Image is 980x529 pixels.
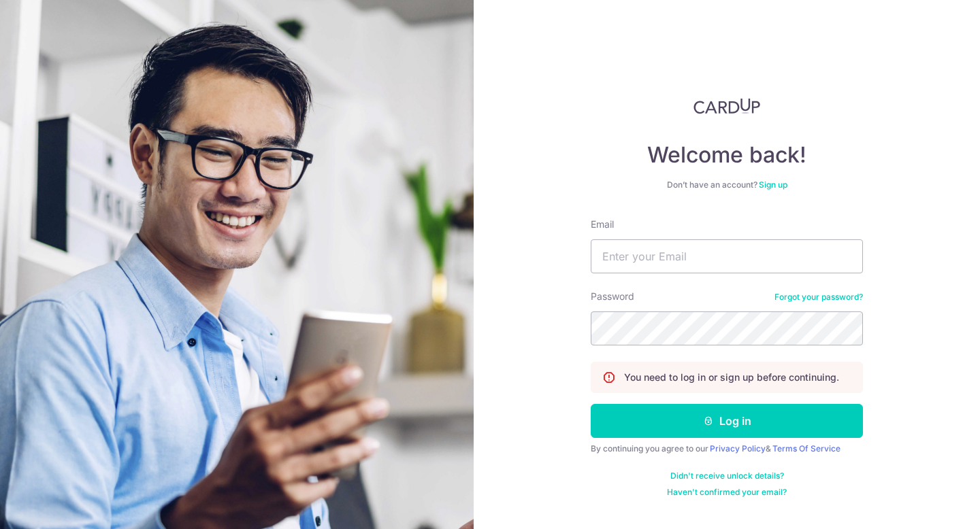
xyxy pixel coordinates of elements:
a: Sign up [759,180,787,190]
button: Log in [591,404,863,438]
p: You need to log in or sign up before continuing. [624,371,839,384]
a: Privacy Policy [710,443,766,454]
input: Enter your Email [591,239,863,273]
div: By continuing you agree to our & [591,443,863,454]
div: Don’t have an account? [591,180,863,190]
label: Email [591,218,614,231]
img: CardUp Logo [693,98,760,114]
a: Haven't confirmed your email? [667,487,787,498]
label: Password [591,290,634,303]
a: Terms Of Service [772,443,840,454]
a: Forgot your password? [774,292,863,303]
a: Didn't receive unlock details? [670,471,784,481]
h4: Welcome back! [591,141,863,169]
